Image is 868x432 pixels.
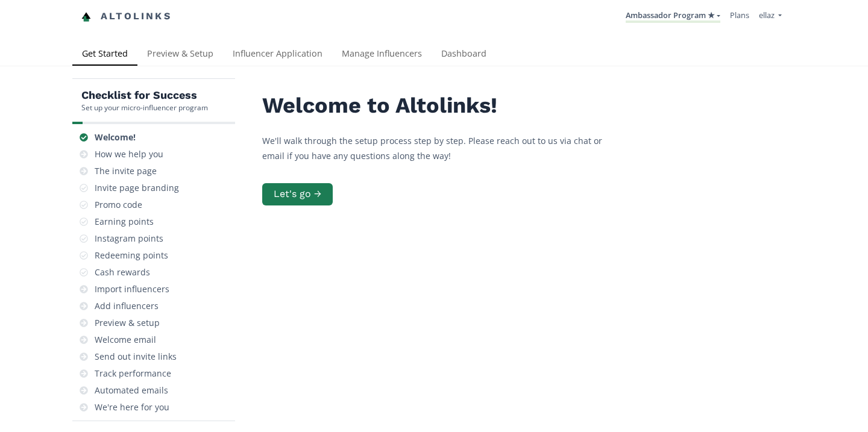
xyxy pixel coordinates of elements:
[72,43,137,67] a: Get Started
[730,10,749,20] a: Plans
[95,266,150,278] div: Cash rewards
[95,384,168,396] div: Automated emails
[95,131,136,143] div: Welcome!
[81,7,172,27] a: Altolinks
[95,317,160,329] div: Preview & setup
[95,368,171,380] div: Track performance
[262,183,333,205] button: Let's go →
[759,10,775,20] span: ellaz
[95,148,163,160] div: How we help you
[95,165,157,177] div: The invite page
[137,43,223,67] a: Preview & Setup
[95,233,163,245] div: Instagram points
[626,10,720,23] a: Ambassador Program ★
[95,401,169,413] div: We're here for you
[223,43,332,67] a: Influencer Application
[81,12,91,22] img: favicon-32x32.png
[95,216,154,228] div: Earning points
[262,133,624,163] p: We'll walk through the setup process step by step. Please reach out to us via chat or email if yo...
[759,10,782,23] a: ellaz
[81,102,208,113] div: Set up your micro-influencer program
[95,283,169,295] div: Import influencers
[95,334,156,346] div: Welcome email
[332,43,432,67] a: Manage Influencers
[95,199,142,211] div: Promo code
[262,93,624,118] h2: Welcome to Altolinks!
[95,249,168,261] div: Redeeming points
[81,88,208,102] h5: Checklist for Success
[95,300,159,312] div: Add influencers
[95,351,177,363] div: Send out invite links
[432,43,496,67] a: Dashboard
[95,182,179,194] div: Invite page branding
